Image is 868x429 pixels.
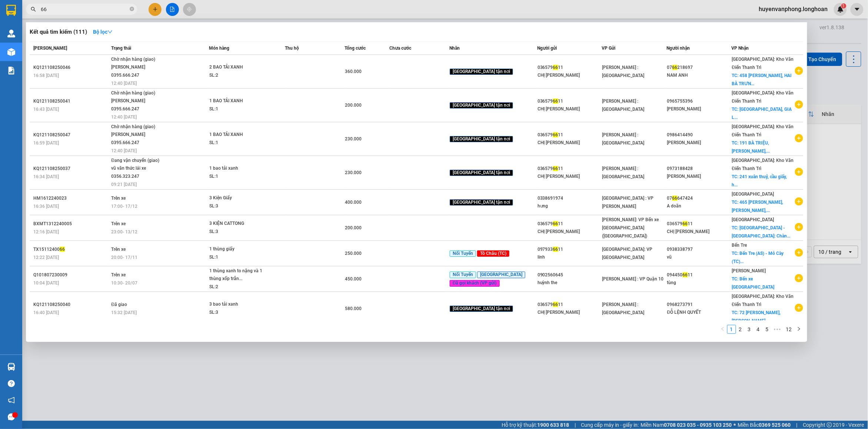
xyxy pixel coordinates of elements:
[784,325,795,334] li: 12
[718,325,727,334] button: left
[538,105,602,113] div: CHỊ [PERSON_NAME]
[130,6,134,13] span: close-circle
[553,302,558,307] span: 66
[345,225,362,230] span: 200.000
[538,71,602,79] div: CHỊ [PERSON_NAME]
[31,7,36,12] span: search
[60,247,65,252] span: 66
[450,102,513,109] span: [GEOGRAPHIC_DATA] tận nơi
[795,197,803,206] span: plus-circle
[111,164,167,180] div: vũ văn thức lái xe 0356.323.247
[7,30,15,37] img: warehouse-icon
[732,140,770,154] span: TC: 191 BÀ TRIỆU, [PERSON_NAME],...
[33,165,109,173] div: KQ121108250037
[667,46,690,51] span: Người nhận
[111,81,137,86] span: 12:40 [DATE]
[345,251,362,256] span: 250.000
[795,249,803,257] span: plus-circle
[209,220,265,228] div: 3 KIỆN CATTONG
[209,173,265,181] div: SL: 1
[111,182,137,187] span: 09:21 [DATE]
[111,56,167,64] div: Chờ nhận hàng (giao)
[450,306,513,312] span: [GEOGRAPHIC_DATA] tận nơi
[209,267,265,283] div: 1 thùng xanh to nặng và 1 thùng xốp trắn...
[732,57,794,70] span: [GEOGRAPHIC_DATA]: Kho Văn Điển Thanh Trì
[772,325,784,334] li: Next 5 Pages
[763,325,772,334] li: 5
[450,272,476,278] span: Nối Tuyến
[33,107,59,112] span: 16:43 [DATE]
[732,90,794,104] span: [GEOGRAPHIC_DATA]: Kho Văn Điển Thanh Trì
[667,253,731,261] div: vũ
[667,202,731,210] div: A doãn
[553,99,558,104] span: 66
[538,165,602,173] div: 036579 11
[209,245,265,253] div: 1 thùng giấy
[450,250,476,257] span: Nối Tuyến
[795,168,803,176] span: plus-circle
[667,309,731,316] div: ĐỖ LỆNH QUYẾT
[538,279,602,287] div: huỳnh the
[732,276,775,290] span: TC: Bến xe [GEOGRAPHIC_DATA]
[111,123,167,131] div: Chờ nhận hàng (giao)
[538,194,602,202] div: 0338691974
[754,325,762,333] a: 4
[111,221,126,226] span: Trên xe
[795,325,804,334] button: right
[732,243,747,248] span: Bến Tre
[8,380,15,387] span: question-circle
[667,301,731,309] div: 0968273791
[345,103,362,108] span: 200.000
[209,228,265,236] div: SL: 3
[745,325,754,334] li: 3
[667,220,731,228] div: 036579 11
[732,268,766,273] span: [PERSON_NAME]
[209,46,229,51] span: Món hàng
[667,279,731,287] div: tùng
[209,63,265,71] div: 2 BAO TẢI XANH
[209,194,265,202] div: 3 Kiện Giấy
[553,221,558,226] span: 66
[345,276,362,282] span: 450.000
[450,280,500,287] span: Đã gọi khách (VP gửi)
[602,65,645,78] span: [PERSON_NAME] : [GEOGRAPHIC_DATA]
[111,204,137,209] span: 17:00 - 17/12
[538,97,602,105] div: 036579 11
[111,247,126,252] span: Trên xe
[538,228,602,236] div: CHỊ [PERSON_NAME]
[732,310,781,323] span: TC: 72 [PERSON_NAME], [PERSON_NAME]...
[33,220,109,228] div: BXMT1312240005
[553,247,558,252] span: 66
[732,294,794,307] span: [GEOGRAPHIC_DATA]: Kho Văn Điển Thanh Trì
[209,164,265,173] div: 1 bao tải xanh
[30,28,87,36] h3: Kết quả tìm kiếm ( 111 )
[732,73,792,86] span: TC: 458 [PERSON_NAME], HAI BÀ TRƯN...
[538,173,602,180] div: CHỊ [PERSON_NAME]
[477,250,509,257] span: Tô Châu (TC)
[667,194,731,202] div: 07 647424
[795,100,803,109] span: plus-circle
[130,7,134,11] span: close-circle
[732,46,749,51] span: VP Nhận
[721,327,725,331] span: left
[667,246,731,253] div: 0938338797
[111,157,167,165] div: Đang vận chuyển (giao)
[33,73,59,78] span: 16:58 [DATE]
[209,71,265,80] div: SL: 2
[795,134,803,142] span: plus-circle
[672,65,678,70] span: 66
[345,170,362,175] span: 230.000
[111,255,137,260] span: 20:00 - 17/11
[553,166,558,171] span: 66
[538,253,602,261] div: linh
[602,302,645,315] span: [PERSON_NAME] : [GEOGRAPHIC_DATA]
[538,220,602,228] div: 036579 11
[209,105,265,113] div: SL: 1
[797,327,801,331] span: right
[33,46,67,51] span: [PERSON_NAME]
[33,174,59,179] span: 16:34 [DATE]
[784,325,794,333] a: 12
[602,276,664,282] span: [PERSON_NAME] : VP Quận 10
[33,255,59,260] span: 12:22 [DATE]
[538,309,602,316] div: CHỊ [PERSON_NAME]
